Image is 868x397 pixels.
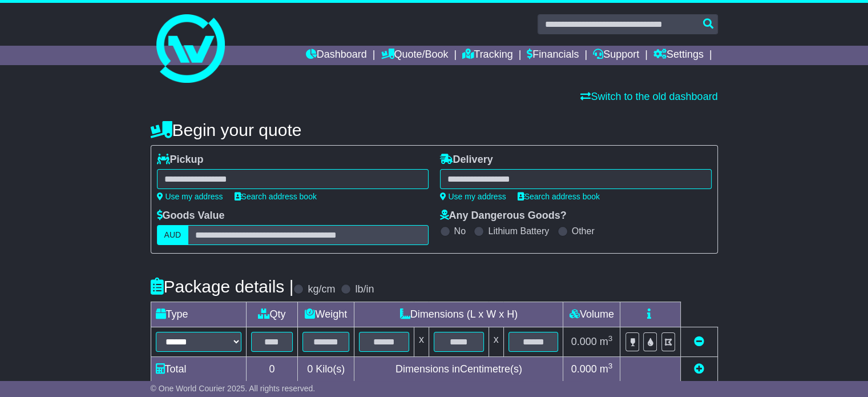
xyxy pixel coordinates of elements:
[527,46,579,65] a: Financials
[246,357,298,382] td: 0
[580,91,717,102] a: Switch to the old dashboard
[246,302,298,327] td: Qty
[307,363,313,375] span: 0
[608,362,613,370] sup: 3
[694,363,704,375] a: Add new item
[157,210,225,222] label: Goods Value
[235,192,317,201] a: Search address book
[354,302,563,327] td: Dimensions (L x W x H)
[593,46,639,65] a: Support
[414,327,429,357] td: x
[571,336,597,347] span: 0.000
[440,154,493,166] label: Delivery
[381,46,448,65] a: Quote/Book
[440,210,567,222] label: Any Dangerous Goods?
[151,384,316,393] span: © One World Courier 2025. All rights reserved.
[355,283,374,296] label: lb/in
[354,357,563,382] td: Dimensions in Centimetre(s)
[572,226,595,236] label: Other
[608,334,613,343] sup: 3
[488,327,503,357] td: x
[151,302,246,327] td: Type
[653,46,704,65] a: Settings
[151,277,294,296] h4: Package details |
[298,302,354,327] td: Weight
[488,226,549,236] label: Lithium Battery
[157,225,189,245] label: AUD
[694,336,704,347] a: Remove this item
[298,357,354,382] td: Kilo(s)
[151,121,718,139] h4: Begin your quote
[462,46,512,65] a: Tracking
[454,226,466,236] label: No
[563,302,620,327] td: Volume
[600,363,613,375] span: m
[157,192,223,201] a: Use my address
[600,336,613,347] span: m
[571,363,597,375] span: 0.000
[440,192,506,201] a: Use my address
[157,154,204,166] label: Pickup
[308,283,335,296] label: kg/cm
[151,357,246,382] td: Total
[306,46,367,65] a: Dashboard
[518,192,600,201] a: Search address book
